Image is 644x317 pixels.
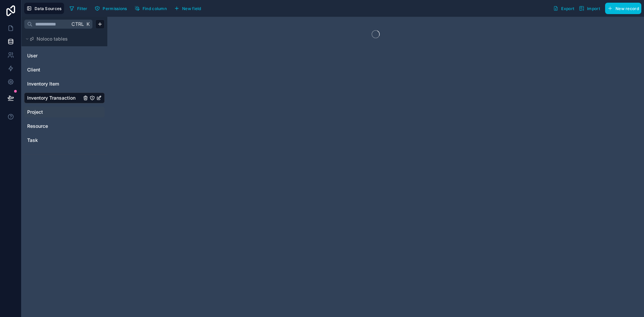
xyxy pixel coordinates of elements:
span: Client [27,66,40,73]
div: Client [24,64,105,75]
span: Task [27,137,38,144]
span: Inventory Transaction [27,95,75,101]
a: Resource [27,123,82,129]
span: Noloco tables [37,36,68,42]
button: New record [605,3,641,14]
div: Inventory Item [24,78,105,89]
div: Resource [24,121,105,131]
a: Project [27,109,82,115]
div: User [24,50,105,61]
span: Inventory Item [27,81,59,87]
a: Permissions [92,3,132,13]
span: Import [587,6,600,11]
span: Filter [77,6,88,11]
a: Task [27,137,82,144]
button: Find column [132,3,169,13]
button: Data Sources [24,3,64,14]
button: Noloco tables [24,34,101,44]
span: Data Sources [35,6,62,11]
div: Inventory Transaction [24,93,105,103]
span: Ctrl [71,20,85,28]
button: Filter [67,3,90,13]
button: New field [172,3,204,13]
span: New record [615,6,639,11]
span: Permissions [103,6,127,11]
span: Project [27,109,43,115]
div: Project [24,107,105,117]
span: Export [561,6,574,11]
a: Client [27,66,82,73]
button: Import [577,3,602,14]
button: Permissions [92,3,129,13]
a: User [27,52,82,59]
a: Inventory Item [27,81,82,87]
div: Task [24,135,105,146]
span: User [27,52,38,59]
span: Find column [143,6,167,11]
a: New record [602,3,641,14]
span: K [86,22,90,27]
a: Inventory Transaction [27,95,82,101]
span: Resource [27,123,48,129]
span: New field [182,6,201,11]
button: Export [551,3,577,14]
